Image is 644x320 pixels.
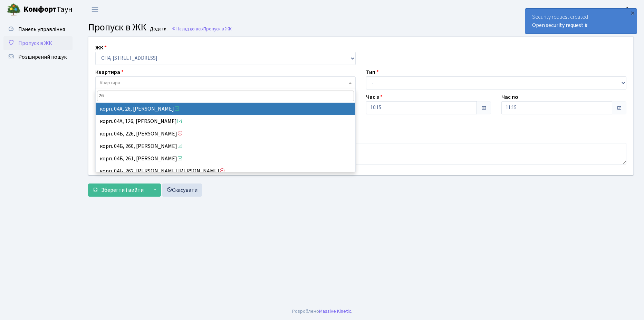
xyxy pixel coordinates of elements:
span: Пропуск в ЖК [18,39,52,47]
b: Комфорт [23,4,57,15]
label: Тип [366,68,379,76]
a: Massive Kinetic [319,308,351,315]
span: Панель управління [18,26,65,33]
label: Час з [366,93,383,101]
span: Таун [23,4,73,16]
a: Скасувати [162,183,202,197]
b: Консьєрж б. 4. [597,6,636,13]
span: Розширений пошук [18,53,67,61]
button: Переключити навігацію [86,4,104,15]
li: корп. 04Б, 260, [PERSON_NAME] [96,140,355,152]
a: Консьєрж б. 4. [597,6,636,14]
div: Розроблено . [292,308,352,315]
span: Квартира [100,79,120,86]
a: Розширений пошук [3,50,73,64]
li: корп. 04А, 126, [PERSON_NAME] [96,115,355,128]
button: Зберегти і вийти [88,183,148,197]
div: Security request created [525,9,637,34]
li: корп. 04Б, 261, [PERSON_NAME] [96,152,355,165]
div: × [629,9,636,16]
span: Пропуск в ЖК [88,20,146,34]
label: Квартира [95,68,124,76]
li: корп. 04Б, 226, [PERSON_NAME] [96,128,355,140]
label: Час по [501,93,518,101]
li: корп. 04Б, 262, [PERSON_NAME] [PERSON_NAME] [96,165,355,177]
span: Зберегти і вийти [101,186,144,194]
a: Панель управління [3,22,73,36]
small: Додати . [148,26,169,32]
a: Назад до всіхПропуск в ЖК [172,26,232,32]
li: корп. 04А, 26, [PERSON_NAME] [96,103,355,115]
a: Open security request # [532,21,588,29]
img: logo.png [7,3,21,17]
a: Пропуск в ЖК [3,36,73,50]
label: ЖК [95,44,107,52]
span: Пропуск в ЖК [203,26,232,32]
